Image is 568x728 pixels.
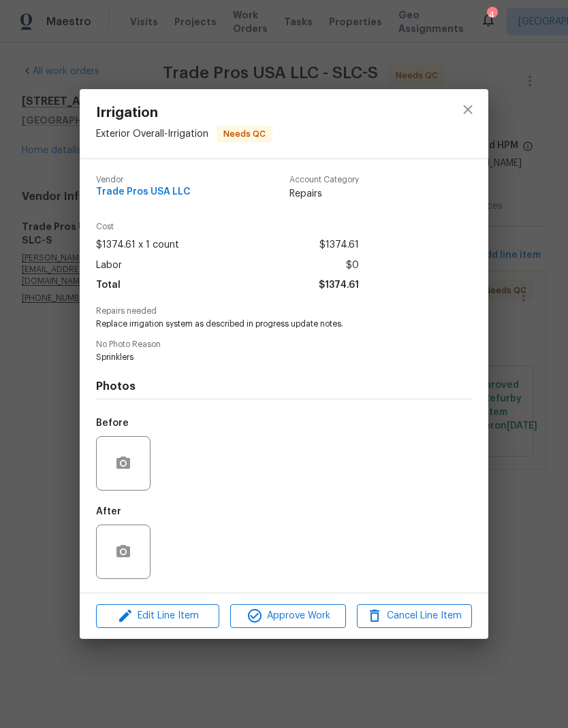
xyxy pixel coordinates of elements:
h5: Before [96,418,129,428]
span: Sprinklers [96,352,435,363]
h5: After [96,507,121,516]
span: Account Category [289,176,359,184]
span: Edit Line Item [100,608,215,625]
button: Edit Line Item [96,604,219,628]
span: Labor [96,256,122,276]
span: Approve Work [234,608,341,625]
span: Irrigation [96,105,272,120]
span: Cancel Line Item [361,608,468,625]
span: Exterior Overall - Irrigation [96,129,208,139]
button: Cancel Line Item [357,604,472,628]
span: Vendor [96,176,191,184]
button: Approve Work [230,604,345,628]
span: Cost [96,222,359,231]
span: $0 [346,256,359,276]
div: 4 [487,8,496,22]
span: $1374.61 x 1 count [96,235,179,255]
span: No Photo Reason [96,340,472,349]
span: Total [96,276,121,295]
span: $1374.61 [319,235,359,255]
span: Trade Pros USA LLC [96,187,191,197]
h4: Photos [96,380,472,393]
span: Replace irrigation system as described in progress update notes. [96,318,435,330]
span: Repairs needed [96,307,472,316]
span: Needs QC [218,127,271,141]
button: close [452,93,484,126]
span: $1374.61 [319,276,359,295]
span: Repairs [289,187,359,201]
